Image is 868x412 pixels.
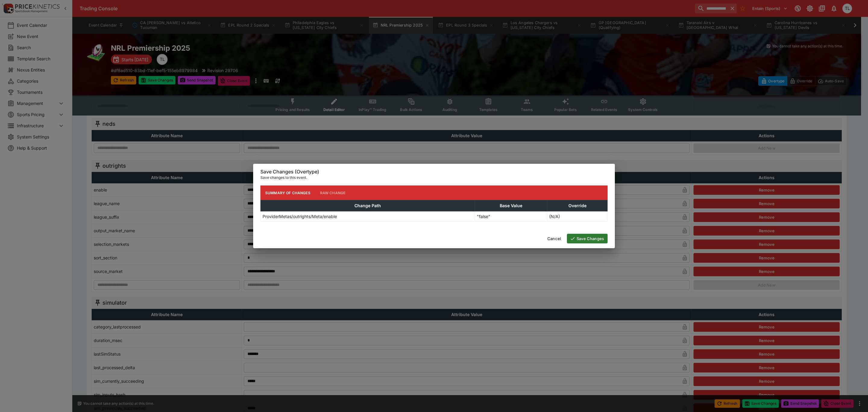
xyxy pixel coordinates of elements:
th: Base Value [475,200,547,211]
p: Save changes to this event. [260,175,608,181]
th: Change Path [261,200,475,211]
button: Cancel [544,234,565,243]
button: Raw Change [315,185,351,200]
button: Summary of Changes [260,185,315,200]
p: ProviderMetas/outrights/Meta/enable [263,213,337,220]
th: Override [547,200,608,211]
td: "false" [475,211,547,222]
td: (N/A) [547,211,608,222]
h6: Save Changes (Overtype) [260,169,608,175]
button: Save Changes [567,234,608,243]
